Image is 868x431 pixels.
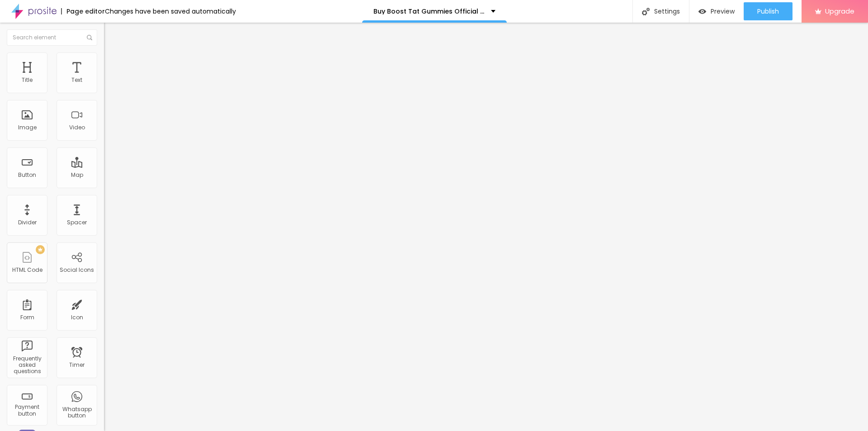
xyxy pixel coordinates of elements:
button: Publish [744,2,793,20]
div: Timer [69,362,85,368]
div: Social Icons [60,267,94,273]
div: Whatsapp button [59,406,94,419]
div: Button [18,172,36,178]
div: Text [71,77,82,83]
iframe: Editor [104,23,868,431]
div: Icon [71,314,83,321]
div: HTML Code [12,267,42,273]
div: Title [22,77,33,83]
input: Search element [7,29,97,46]
img: Icone [642,8,650,15]
div: Changes have been saved automatically [105,8,236,14]
div: Divider [18,219,37,226]
span: Upgrade [825,7,854,15]
p: Buy Boost Tat Gummies Official (2025 Update) [373,8,484,14]
span: Publish [757,8,779,15]
div: Payment button [9,404,45,417]
img: Icone [87,35,92,40]
div: Video [69,124,85,131]
div: Frequently asked questions [9,355,45,375]
div: Map [71,172,83,178]
div: Form [20,314,34,321]
div: Page editor [61,8,105,14]
button: Preview [689,2,744,20]
div: Image [18,124,37,131]
img: view-1.svg [698,8,706,15]
span: Preview [711,8,735,15]
div: Spacer [67,219,87,226]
